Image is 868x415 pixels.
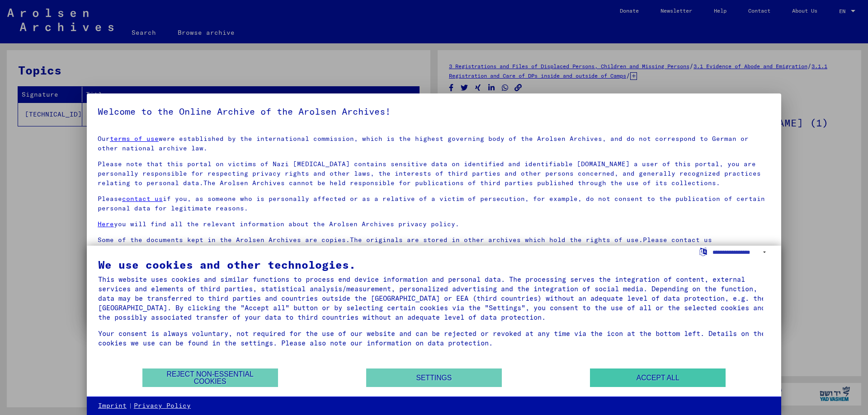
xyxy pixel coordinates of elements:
[98,235,770,254] p: Some of the documents kept in the Arolsen Archives are copies.The originals are stored in other a...
[98,259,770,270] div: We use cookies and other technologies.
[98,159,770,188] p: Please note that this portal on victims of Nazi [MEDICAL_DATA] contains sensitive data on identif...
[122,195,163,203] a: contact us
[98,134,770,153] p: Our were established by the international commission, which is the highest governing body of the ...
[98,329,770,348] div: Your consent is always voluntary, not required for the use of our website and can be rejected or ...
[106,245,220,253] a: [EMAIL_ADDRESS][DOMAIN_NAME]
[134,401,191,410] a: Privacy Policy
[98,194,770,213] p: Please if you, as someone who is personally affected or as a relative of a victim of persecution,...
[98,220,114,228] a: Here
[366,368,502,387] button: Settings
[98,401,127,410] a: Imprint
[110,135,159,143] a: terms of use
[142,368,278,387] button: Reject non-essential cookies
[590,368,726,387] button: Accept all
[98,219,770,229] p: you will find all the relevant information about the Arolsen Archives privacy policy.
[98,275,770,322] div: This website uses cookies and similar functions to process end device information and personal da...
[98,104,770,119] h5: Welcome to the Online Archive of the Arolsen Archives!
